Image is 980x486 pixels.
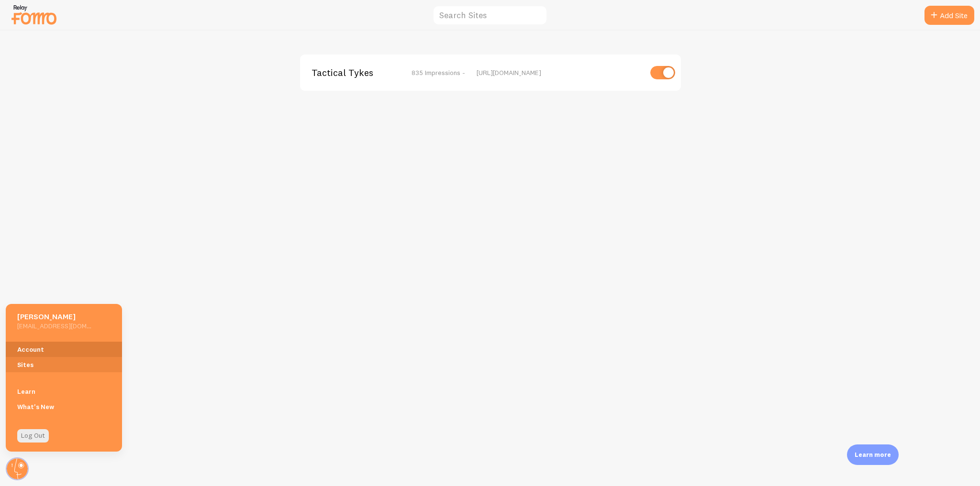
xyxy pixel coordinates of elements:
span: Tactical Tykes [312,68,389,77]
h5: [EMAIL_ADDRESS][DOMAIN_NAME] [17,322,91,330]
a: Account [6,342,122,357]
span: 835 Impressions - [412,68,465,77]
h5: [PERSON_NAME] [17,312,91,322]
a: Learn [6,384,122,399]
p: Learn more [855,450,891,459]
a: Sites [6,357,122,372]
div: [URL][DOMAIN_NAME] [477,68,642,77]
div: Learn more [847,444,899,465]
a: What's New [6,399,122,414]
a: Log Out [17,429,49,443]
img: fomo-relay-logo-orange.svg [10,2,58,27]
